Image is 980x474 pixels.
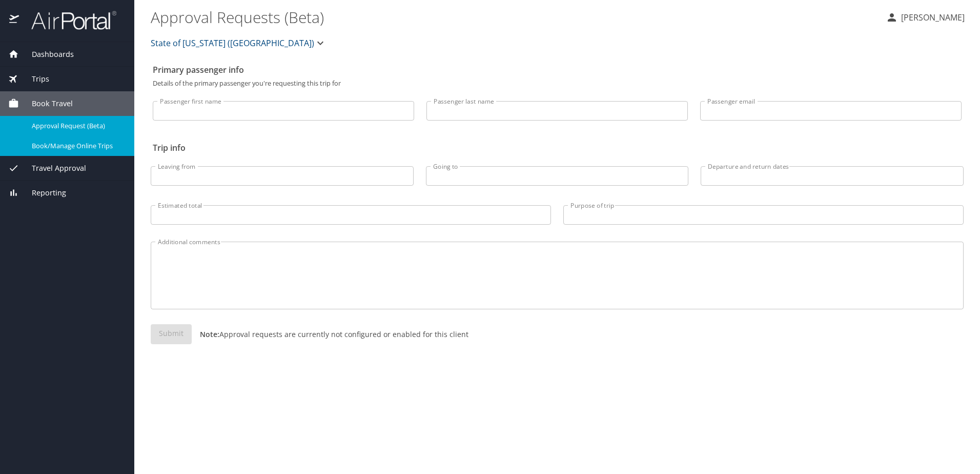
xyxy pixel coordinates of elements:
[882,8,969,27] button: [PERSON_NAME]
[19,98,73,109] span: Book Travel
[20,10,116,30] img: airportal-logo.png
[147,33,331,53] button: State of [US_STATE] ([GEOGRAPHIC_DATA])
[9,10,20,30] img: icon-airportal.png
[151,36,314,50] span: State of [US_STATE] ([GEOGRAPHIC_DATA])
[153,80,962,87] p: Details of the primary passenger you're requesting this trip for
[192,329,468,340] p: Approval requests are currently not configured or enabled for this client
[19,49,74,60] span: Dashboards
[898,11,965,24] p: [PERSON_NAME]
[200,329,219,339] strong: Note:
[153,62,962,78] h2: Primary passenger info
[32,121,122,131] span: Approval Request (Beta)
[19,73,49,85] span: Trips
[32,141,122,151] span: Book/Manage Online Trips
[151,1,877,33] h1: Approval Requests (Beta)
[19,163,86,174] span: Travel Approval
[153,140,962,156] h2: Trip info
[19,187,66,199] span: Reporting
